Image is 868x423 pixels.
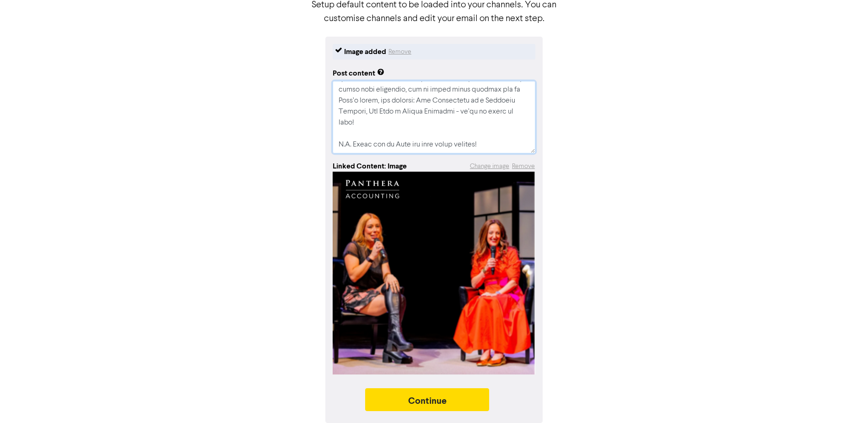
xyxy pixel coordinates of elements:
button: Change image [469,161,510,172]
button: Continue [365,388,490,411]
div: Linked Content: Image [333,161,407,172]
textarea: Lor ip dol sitametcon adip elit seddoe tem Inci’u labo et dol Magnaa Enimadmi Veniam quis no Exer... [333,81,535,153]
button: Remove [388,46,412,57]
div: Post content [333,68,384,79]
button: Remove [512,161,535,172]
div: Image added [344,46,386,57]
iframe: Chat Widget [822,379,868,423]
